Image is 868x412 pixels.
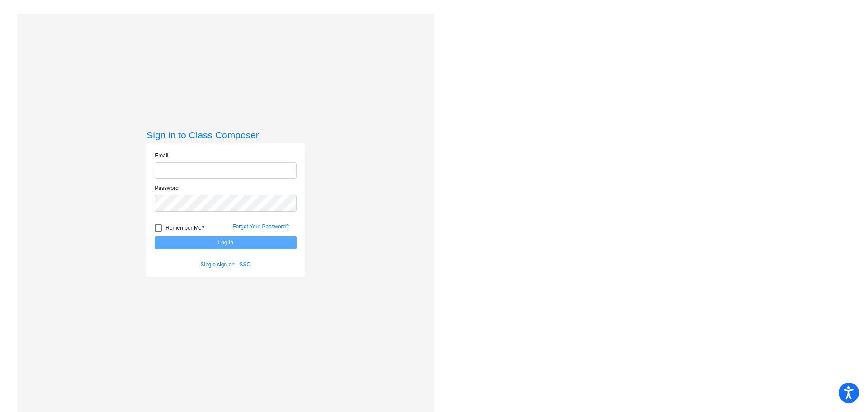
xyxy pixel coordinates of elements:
[155,236,297,249] button: Log In
[155,184,179,192] label: Password
[232,223,289,230] a: Forgot Your Password?
[155,152,168,160] label: Email
[165,223,204,233] span: Remember Me?
[201,261,251,268] a: Single sign on - SSO
[146,129,305,141] h3: Sign in to Class Composer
